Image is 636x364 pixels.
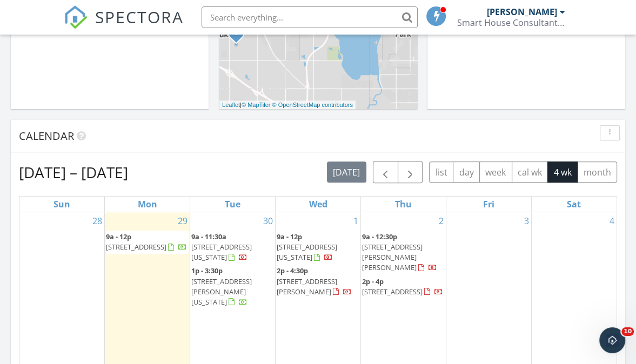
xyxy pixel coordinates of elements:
a: © MapTiler [242,102,271,108]
a: Go to September 29, 2025 [176,212,190,230]
a: Saturday [565,197,583,212]
button: Next [398,161,423,183]
a: 9a - 11:30a [STREET_ADDRESS][US_STATE] [191,231,274,265]
a: Go to September 28, 2025 [90,212,104,230]
span: 9a - 12p [277,232,302,241]
a: 1p - 3:30p [STREET_ADDRESS][PERSON_NAME][US_STATE] [191,266,252,307]
span: 9a - 12p [106,232,131,241]
button: day [453,161,480,183]
a: Sunday [51,197,72,212]
a: Go to October 3, 2025 [522,212,531,230]
div: 600 S 8th St, Yukon, OK 73099 [236,32,243,38]
a: 2p - 4:30p [STREET_ADDRESS][PERSON_NAME] [277,265,359,299]
a: 9a - 12p [STREET_ADDRESS] [106,231,189,254]
a: Monday [136,197,159,212]
a: Thursday [393,197,414,212]
a: SPECTORA [64,15,184,37]
a: 9a - 12p [STREET_ADDRESS] [106,232,187,252]
button: 4 wk [547,161,578,183]
button: list [429,161,453,183]
button: week [479,161,512,183]
span: [STREET_ADDRESS][US_STATE] [277,242,337,262]
div: [PERSON_NAME] [487,6,557,17]
a: 1p - 3:30p [STREET_ADDRESS][PERSON_NAME][US_STATE] [191,265,274,309]
div: | [219,100,356,110]
span: Calendar [19,129,74,143]
span: 2p - 4:30p [277,266,308,275]
span: 2p - 4p [362,277,384,286]
span: 9a - 11:30a [191,232,226,241]
a: Go to October 1, 2025 [351,212,360,230]
a: 2p - 4p [STREET_ADDRESS] [362,275,445,299]
a: Leaflet [222,102,240,108]
span: [STREET_ADDRESS][PERSON_NAME] [277,277,337,296]
span: [STREET_ADDRESS] [106,242,166,252]
iframe: Intercom live chat [599,327,625,353]
a: Wednesday [306,197,329,212]
span: SPECTORA [95,5,184,28]
input: Search everything... [202,6,418,28]
span: 1p - 3:30p [191,266,223,275]
a: Friday [481,197,497,212]
button: [DATE] [327,161,366,183]
a: 9a - 11:30a [STREET_ADDRESS][US_STATE] [191,232,252,262]
span: [STREET_ADDRESS][PERSON_NAME][PERSON_NAME] [362,242,423,272]
button: month [577,161,617,183]
a: Go to October 4, 2025 [607,212,617,230]
span: [STREET_ADDRESS] [362,287,423,296]
div: Smart House Consultants, LLC [457,17,565,28]
a: 9a - 12p [STREET_ADDRESS][US_STATE] [277,231,359,265]
a: 9a - 12p [STREET_ADDRESS][US_STATE] [277,232,337,262]
button: cal wk [512,161,548,183]
a: © OpenStreetMap contributors [272,102,353,108]
button: Previous [373,161,398,183]
span: [STREET_ADDRESS][US_STATE] [191,242,252,262]
a: 2p - 4p [STREET_ADDRESS] [362,277,443,296]
h2: [DATE] – [DATE] [19,161,128,183]
a: Tuesday [223,197,243,212]
a: 2p - 4:30p [STREET_ADDRESS][PERSON_NAME] [277,266,352,296]
span: 9a - 12:30p [362,232,397,241]
span: 10 [621,327,634,336]
span: [STREET_ADDRESS][PERSON_NAME][US_STATE] [191,277,252,307]
i: 1 [234,29,238,37]
a: 9a - 12:30p [STREET_ADDRESS][PERSON_NAME][PERSON_NAME] [362,231,445,275]
img: The Best Home Inspection Software - Spectora [64,5,88,29]
a: 9a - 12:30p [STREET_ADDRESS][PERSON_NAME][PERSON_NAME] [362,232,437,273]
a: Go to September 30, 2025 [261,212,275,230]
a: Go to October 2, 2025 [437,212,446,230]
